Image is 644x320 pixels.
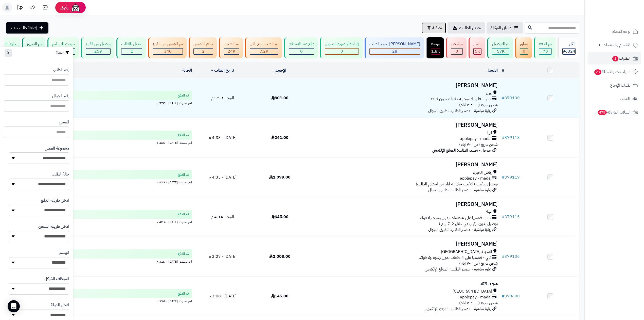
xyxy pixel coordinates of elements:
[44,276,69,282] label: الموظف المُوكل
[502,293,520,299] a: #378400
[311,281,498,286] h3: مجد فته
[428,187,491,193] span: زيارة مباشرة - مصدر الطلب: تطبيق الجوال
[86,41,111,47] div: توصيل من الفرع
[610,82,631,89] span: طلبات الإرجاع
[487,22,523,34] a: طلباتي المُوكلة
[432,25,442,31] span: تصفية
[59,250,69,256] label: الوسم
[52,171,69,177] label: حالة الطلب
[514,37,533,58] a: معلق 0
[228,48,235,54] span: 24K
[209,253,237,260] span: [DATE] - 3:27 م
[46,37,80,58] a: خرجت للتسليم 54
[422,22,446,34] button: تصفية
[468,37,486,58] a: ملغي 5K
[451,41,463,47] div: مرفوض
[612,55,631,62] span: الطلبات
[486,90,492,96] span: عرعر
[250,49,278,54] div: 7222
[244,37,283,58] a: تم الشحن مع ناقل 7.2K
[419,255,491,261] span: تابي - قسّمها على 4 دفعات بدون رسوم ولا فوائد
[10,25,37,31] span: إضافة طلب جديد
[439,221,498,227] span: توصيل بدون تركيب (في خلال 2-7 ايام )
[115,37,147,58] a: تعديل بالطلب 1
[224,41,239,47] div: تم الشحن
[612,56,619,62] span: 1
[121,49,142,54] div: 1
[271,135,289,141] span: 241.00
[341,48,343,54] span: 0
[147,37,188,58] a: تم الشحن من الفرع 340
[492,49,509,54] div: 56996
[594,69,602,75] span: 23
[311,201,498,207] h3: [PERSON_NAME]
[459,260,498,266] span: شحن سريع (من ٢-٧ ايام)
[131,48,133,54] span: 1
[80,37,115,58] a: توصيل من الفرع 259
[520,49,528,54] div: 0
[448,22,485,34] a: تصدير الطلبات
[21,37,46,58] a: تم التجهيز 494
[319,37,364,58] a: في انتظار صورة التحويل 0
[289,41,314,47] div: دفع عند الاستلام
[588,93,641,105] a: العملاء
[370,49,420,54] div: 28
[271,214,289,220] span: 645.00
[431,41,440,47] div: مرتجع
[153,49,183,54] div: 340
[588,66,641,78] a: المراجعات والأسئلة23
[502,214,505,220] span: #
[603,41,631,49] span: الأقسام والمنتجات
[164,48,172,54] span: 340
[456,48,458,54] span: 0
[620,95,630,102] span: العملاء
[283,37,319,58] a: دفع عند الاستلام 0
[193,41,213,47] div: جاهز للشحن
[178,133,189,138] span: تم الدفع
[224,49,239,54] div: 24019
[491,25,511,31] span: طلباتي المُوكلة
[543,48,548,54] span: 70
[289,49,314,54] div: 0
[7,259,192,264] div: اخر تحديث: [DATE] - 3:27 م
[460,175,491,181] span: applepay - mada
[502,214,520,220] a: #379115
[178,251,189,257] span: تم الدفع
[588,52,641,65] a: الطلبات1
[178,93,189,98] span: تم الدفع
[588,79,641,91] a: طلبات الإرجاع
[269,174,291,180] span: 1,099.00
[502,253,520,260] a: #379106
[431,49,440,54] div: 1838
[588,106,641,118] a: السلات المتروكة475
[59,119,69,125] label: العميل
[70,3,81,13] img: ai-face.png
[441,249,492,255] span: المدينة [GEOGRAPHIC_DATA]
[497,48,505,54] span: 57K
[182,67,192,73] a: الحالة
[271,293,289,299] span: 145.00
[45,146,69,151] label: مجموعة العميل
[6,22,48,34] a: إضافة طلب جديد
[51,302,69,308] label: ادخل الدولة
[392,48,397,54] span: 28
[211,95,234,101] span: اليوم - 5:59 م
[428,108,491,114] span: زيارة مباشرة - مصدر الطلب: تطبيق الجوال
[425,266,491,272] span: زيارة مباشرة - مصدر الطلب: الموقع الإلكتروني
[7,100,192,105] div: اخر تحديث: [DATE] - 5:59 م
[52,41,75,47] div: خرجت للتسليم
[459,141,498,148] span: شحن سريع (من ٢-٧ ايام)
[432,147,491,153] span: جوجل - مصدر الطلب: الموقع الإلكتروني
[7,179,192,185] div: اخر تحديث: [DATE] - 4:33 م
[5,49,12,57] button: X
[209,293,237,299] span: [DATE] - 3:08 م
[460,294,491,300] span: applepay - mada
[7,298,192,303] div: اخر تحديث: [DATE] - 3:08 م
[597,109,607,116] span: 475
[52,93,69,99] label: رقم الجوال
[325,41,359,47] div: في انتظار صورة التحويل
[271,95,289,101] span: 801.00
[431,48,440,54] span: 1.8K
[121,41,142,47] div: تعديل بالطلب
[211,67,234,73] a: تاريخ الطلب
